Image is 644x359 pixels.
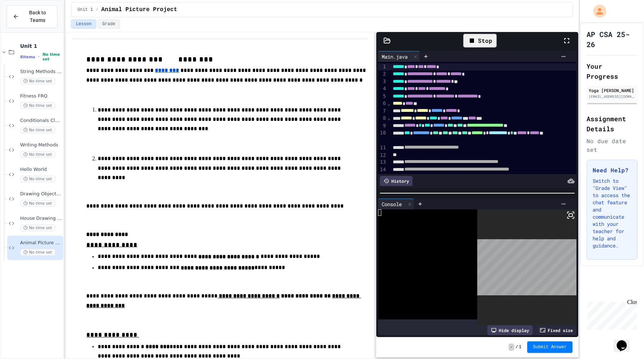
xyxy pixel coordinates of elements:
[378,63,387,71] div: 1
[387,101,391,106] span: Fold line
[20,224,55,231] span: No time set
[614,330,637,352] iframe: chat widget
[586,114,638,134] h2: Assignment Details
[98,19,120,29] button: Grade
[20,167,62,173] span: Hello World
[387,115,391,121] span: Fold line
[463,34,497,47] div: Stop
[20,55,35,59] span: 8 items
[20,102,55,109] span: No time set
[20,78,55,85] span: No time set
[378,199,414,209] div: Console
[378,159,387,166] div: 13
[20,200,55,207] span: No time set
[378,166,387,181] div: 14
[527,341,572,353] button: Submit Answer
[20,93,62,99] span: Fitness FRQ
[586,137,638,154] div: No due date set
[20,127,55,133] span: No time set
[38,54,40,60] span: •
[378,78,387,85] div: 3
[589,87,635,94] div: Yoga [PERSON_NAME]
[378,115,387,122] div: 8
[378,53,411,60] div: Main.java
[586,29,638,49] h1: AP CSA 25-26
[20,191,62,197] span: Drawing Objects in Java - HW Playposit Code
[586,3,608,19] div: My Account
[378,51,420,62] div: Main.java
[20,249,55,256] span: No time set
[20,142,62,148] span: Writing Methods
[378,129,387,144] div: 10
[6,5,57,28] button: Back to Teams
[23,9,51,24] span: Back to Teams
[71,19,96,29] button: Lesson
[586,61,638,81] h2: Your Progress
[516,344,518,350] span: /
[20,151,55,158] span: No time set
[378,85,387,92] div: 4
[533,344,567,350] span: Submit Answer
[589,94,635,99] div: [EMAIL_ADDRESS][DOMAIN_NAME]
[378,108,387,115] div: 7
[77,7,93,13] span: Unit 1
[378,200,405,208] div: Console
[378,144,387,151] div: 11
[96,7,98,13] span: /
[20,240,62,246] span: Animal Picture Project
[519,344,521,350] span: 1
[378,100,387,107] div: 6
[20,43,62,49] span: Unit 1
[509,344,514,351] span: -
[536,325,576,335] div: Fixed size
[593,177,631,249] p: Switch to "Grade View" to access the chat feature and communicate with your teacher for help and ...
[593,166,631,174] h3: Need Help?
[584,299,637,330] iframe: chat widget
[380,176,413,186] div: History
[20,176,55,182] span: No time set
[101,5,177,14] span: Animal Picture Project
[378,122,387,129] div: 9
[20,69,62,75] span: String Methods Examples
[378,93,387,100] div: 5
[42,52,62,62] span: No time set
[487,325,533,335] div: Hide display
[378,152,387,159] div: 12
[3,3,50,46] div: Chat with us now!Close
[378,71,387,78] div: 2
[20,215,62,222] span: House Drawing Classwork
[20,118,62,124] span: Conditionals Classwork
